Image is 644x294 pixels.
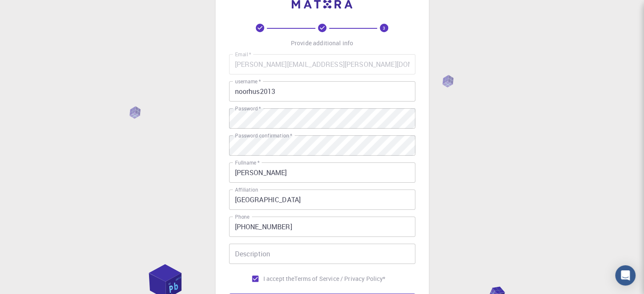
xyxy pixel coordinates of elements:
[235,186,258,193] label: Affiliation
[294,275,385,283] p: Terms of Service / Privacy Policy *
[235,213,249,220] label: Phone
[235,105,261,112] label: Password
[383,25,385,31] text: 3
[615,265,636,286] div: Open Intercom Messenger
[235,78,261,85] label: username
[294,275,385,283] a: Terms of Service / Privacy Policy*
[263,275,295,283] span: I accept the
[235,159,260,166] label: Fullname
[235,51,251,58] label: Email
[235,132,292,139] label: Password confirmation
[291,39,353,47] p: Provide additional info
